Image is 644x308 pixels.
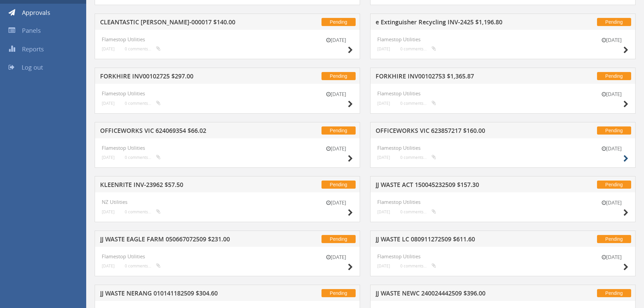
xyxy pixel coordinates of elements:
h5: JJ WASTE NERANG 010141182509 $304.60 [100,290,278,299]
h5: JJ WASTE LC 080911272509 $611.60 [376,236,554,244]
span: Pending [597,289,631,297]
small: 0 comments... [400,101,436,106]
h5: OFFICEWORKS VIC 623857217 $160.00 [376,127,554,136]
span: Pending [597,72,631,80]
small: [DATE] [595,145,628,152]
span: Pending [321,18,356,26]
h5: JJ WASTE EAGLE FARM 050667072509 $231.00 [100,236,278,244]
small: 0 comments... [125,155,161,160]
small: [DATE] [102,263,115,268]
span: Pending [597,126,631,135]
h5: OFFICEWORKS VIC 624069354 $66.02 [100,127,278,136]
small: [DATE] [102,46,115,51]
span: Pending [597,235,631,243]
span: Pending [321,126,356,135]
small: [DATE] [319,37,353,44]
small: [DATE] [102,101,115,106]
small: [DATE] [377,263,390,268]
small: [DATE] [377,155,390,160]
small: [DATE] [102,209,115,214]
h5: FORKHIRE INV00102725 $297.00 [100,73,278,81]
h4: Flamestop Utilities [102,145,353,151]
h4: Flamestop Utilities [377,145,628,151]
small: 0 comments... [125,263,161,268]
small: [DATE] [595,254,628,261]
small: 0 comments... [400,209,436,214]
h5: CLEANTASTIC [PERSON_NAME]-000017 $140.00 [100,19,278,27]
small: [DATE] [377,101,390,106]
small: 0 comments... [125,209,161,214]
span: Pending [597,181,631,189]
h4: Flamestop Utilities [102,91,353,96]
small: 0 comments... [400,46,436,51]
h5: e Extinguisher Recycling INV-2425 $1,196.80 [376,19,554,27]
span: Pending [321,289,356,297]
small: [DATE] [377,46,390,51]
small: 0 comments... [125,46,161,51]
small: 0 comments... [400,263,436,268]
h4: Flamestop Utilities [377,91,628,96]
span: Pending [321,72,356,80]
small: [DATE] [595,91,628,98]
h5: KLEENRITE INV-23962 $57.50 [100,182,278,190]
small: [DATE] [102,155,115,160]
small: [DATE] [319,199,353,206]
h5: JJ WASTE ACT 150045232509 $157.30 [376,182,554,190]
h5: FORKHIRE INV00102753 $1,365.87 [376,73,554,81]
small: [DATE] [319,91,353,98]
h4: Flamestop Utilities [377,199,628,205]
small: 0 comments... [125,101,161,106]
span: Pending [321,235,356,243]
h4: NZ Utilities [102,199,353,205]
h4: Flamestop Utilities [102,254,353,259]
span: Approvals [22,8,50,17]
span: Pending [597,18,631,26]
h4: Flamestop Utilities [377,254,628,259]
span: Log out [22,63,43,71]
small: [DATE] [595,199,628,206]
small: [DATE] [377,209,390,214]
h4: Flamestop Utilities [377,37,628,42]
small: [DATE] [319,145,353,152]
h5: JJ WASTE NEWC 240024442509 $396.00 [376,290,554,299]
span: Reports [22,45,44,53]
small: [DATE] [595,37,628,44]
small: [DATE] [319,254,353,261]
small: 0 comments... [400,155,436,160]
span: Panels [22,26,41,34]
h4: Flamestop Utilities [102,37,353,42]
span: Pending [321,181,356,189]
